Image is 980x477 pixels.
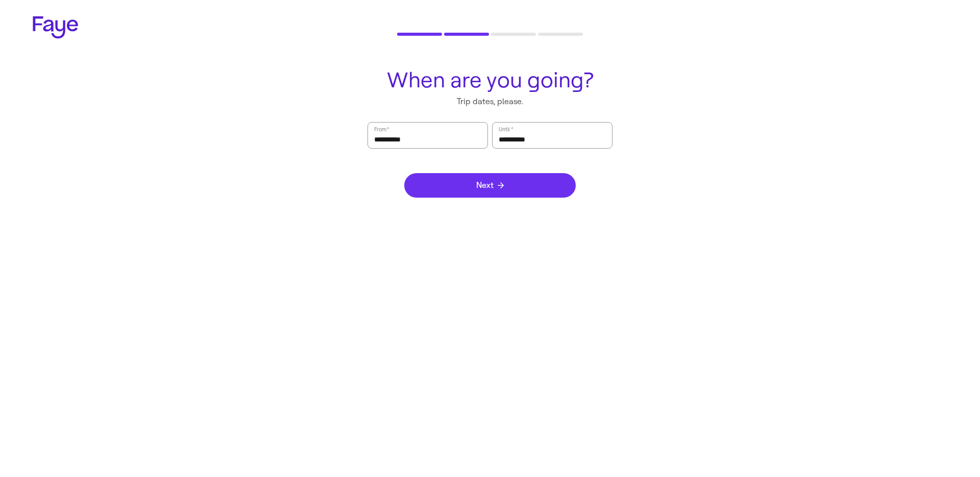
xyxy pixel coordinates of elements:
[361,96,619,107] p: Trip dates, please.
[361,68,619,92] h1: When are you going?
[404,173,576,198] button: Next
[476,181,504,189] span: Next
[373,124,390,134] label: From
[498,124,514,134] label: Until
